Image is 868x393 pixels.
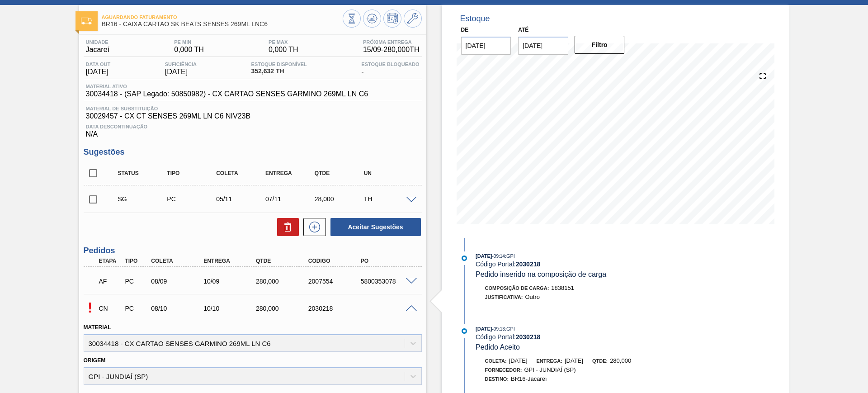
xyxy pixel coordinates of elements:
div: Aceitar Sugestões [326,217,422,237]
span: BR16 - CAIXA CARTAO SK BEATS SENSES 269ML LNC6 [102,21,343,28]
span: : GPI [505,253,515,259]
span: PE MAX [269,39,298,45]
div: - [359,62,421,76]
p: AF [99,278,122,285]
img: atual [462,256,467,261]
div: Tipo [123,258,150,264]
span: Estoque Disponível [251,62,307,67]
span: Entrega: [537,358,562,364]
div: TH [362,195,416,203]
div: Código [306,258,365,264]
button: Filtro [575,36,625,54]
span: Outro [525,294,540,300]
span: 30029457 - CX CT SENSES 269ML LN C6 NIV23B [86,112,420,120]
button: Visão Geral dos Estoques [343,9,361,28]
label: Origem [84,357,106,364]
div: 280,000 [254,305,312,312]
div: PO [359,258,417,264]
div: 28,000 [312,195,367,203]
span: 30034418 - (SAP Legado: 50850982) - CX CARTAO SENSES GARMINO 269ML LN C6 [86,90,368,98]
span: PE MIN [174,39,204,45]
button: Programar Estoque [383,9,401,28]
button: Atualizar Gráfico [363,9,381,28]
button: Ir ao Master Data / Geral [404,9,422,28]
div: N/A [84,120,422,138]
strong: 2030218 [516,333,541,341]
label: De [461,27,469,33]
div: Tipo [165,170,219,176]
span: Composição de Carga : [485,285,549,291]
span: Suficiência [165,62,197,67]
h3: Pedidos [84,246,422,256]
div: 10/09/2025 [201,278,260,285]
span: Qtde: [592,358,608,364]
p: CN [99,305,122,312]
span: Estoque Bloqueado [361,62,419,67]
img: Ícone [81,18,92,24]
div: 08/10/2025 [149,305,208,312]
span: 280,000 [610,357,631,364]
div: Nova sugestão [299,218,326,236]
span: BR16-Jacareí [511,375,547,382]
span: Pedido inserido na composição de carga [476,270,606,278]
input: dd/mm/yyyy [518,37,568,55]
span: [DATE] [86,68,111,76]
div: 07/11/2025 [263,195,318,203]
strong: 2030218 [516,260,541,268]
div: 10/10/2025 [201,305,260,312]
span: Jacareí [86,46,109,54]
span: 1838151 [551,284,574,291]
h3: Sugestões [84,147,422,157]
div: Estoque [460,14,490,24]
span: Data out [86,62,111,67]
input: dd/mm/yyyy [461,37,511,55]
div: 5800353078 [359,278,417,285]
div: Sugestão Criada [116,195,170,203]
div: Entrega [201,258,260,264]
div: 2030218 [306,305,365,312]
button: Aceitar Sugestões [330,218,421,236]
span: Pedido Aceito [476,343,520,351]
span: Justificativa: [485,294,523,300]
img: atual [462,328,467,334]
span: 0,000 TH [174,46,204,54]
span: [DATE] [509,357,528,364]
span: Material de Substituição [86,106,420,111]
span: [DATE] [476,326,492,331]
span: [DATE] [565,357,583,364]
div: Coleta [214,170,269,176]
span: 15/09 - 280,000 TH [363,46,420,54]
div: Aguardando Faturamento [97,271,124,291]
span: Unidade [86,39,109,45]
p: Pendente de aceite [84,299,97,316]
span: Destino: [485,376,509,382]
span: - 09:13 [492,327,505,331]
span: [DATE] [165,68,197,76]
div: Código Portal: [476,333,690,341]
span: 0,000 TH [269,46,298,54]
div: 280,000 [254,278,312,285]
span: Data Descontinuação [86,124,420,129]
span: [DATE] [476,253,492,259]
span: Próxima Entrega [363,39,420,45]
div: Coleta [149,258,208,264]
div: Código Portal: [476,260,690,268]
div: Qtde [312,170,367,176]
div: Entrega [263,170,318,176]
span: Coleta: [485,358,507,364]
div: 05/11/2025 [214,195,269,203]
span: 352,632 TH [251,68,307,75]
div: Pedido de Compra [123,305,150,312]
div: Etapa [97,258,124,264]
div: Composição de Carga em Negociação [97,298,124,318]
span: Aguardando Faturamento [102,14,343,20]
div: Pedido de Compra [123,278,150,285]
div: Pedido de Compra [165,195,219,203]
span: - 09:14 [492,254,505,259]
span: GPI - JUNDIAÍ (SP) [524,366,576,373]
div: 08/09/2025 [149,278,208,285]
label: Material [84,324,111,331]
span: : GPI [505,326,515,331]
label: Até [518,27,528,33]
div: 2007554 [306,278,365,285]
